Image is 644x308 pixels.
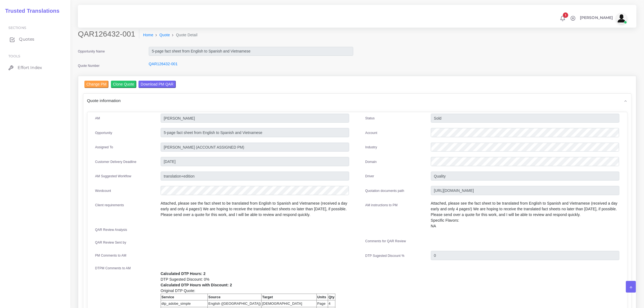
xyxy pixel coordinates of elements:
[316,294,328,300] th: Units
[161,201,349,218] p: Attached, please see the fact sheet to be translated from English to Spanish and Vietnamese (rece...
[95,203,124,208] label: Client requirements
[8,26,26,30] span: Sections
[4,34,66,45] a: Quotes
[161,283,232,287] b: Calculated DTP Hours with Discount: 2
[365,253,405,258] label: DTP Sugested Discount %
[95,266,131,271] label: DTPM Comments to AM
[431,201,619,229] p: Attached, please see the fact sheet to be translated from English to Spanish and Vietnamese (rece...
[208,300,262,307] td: English ([GEOGRAPHIC_DATA])
[4,62,66,73] a: Effort Index
[95,240,126,245] label: QAR Review Sent by
[84,81,109,88] input: Change PM
[18,65,42,71] span: Effort Index
[1,8,60,14] h2: Trusted Translations
[95,116,100,121] label: AM
[87,97,121,104] span: Quote information
[365,239,406,244] label: Comments for QAR Review
[78,30,139,39] h2: QAR126432-001
[95,227,127,232] label: QAR Review Analysis
[95,188,111,193] label: Wordcount
[616,13,627,24] img: avatar
[365,174,374,179] label: Driver
[208,294,262,300] th: Source
[558,15,567,21] a: 1
[262,294,316,300] th: Target
[328,294,335,300] th: Qty
[170,32,197,38] li: Quote Detail
[563,12,568,18] span: 1
[1,6,60,15] a: Trusted Translations
[161,143,349,152] input: pm
[19,36,34,42] span: Quotes
[95,253,127,258] label: PM Comments to AM
[328,300,335,307] td: 4
[95,159,137,164] label: Customer Delivery Deadline
[159,32,170,38] a: Quote
[580,16,613,19] span: [PERSON_NAME]
[161,300,208,307] td: dtp_adobe_simple
[95,130,113,135] label: Opportunity
[95,145,113,150] label: Assigned To
[365,130,377,135] label: Account
[365,203,398,208] label: AM instructions to PM
[149,62,178,66] a: QAR126432-001
[365,159,377,164] label: Domain
[161,271,206,276] b: Calculated DTP Hours: 2
[316,300,328,307] td: Page
[83,94,631,107] div: Quote information
[577,13,629,24] a: [PERSON_NAME]avatar
[262,300,316,307] td: [DEMOGRAPHIC_DATA]
[365,145,377,150] label: Industry
[8,54,21,58] span: Tools
[78,49,105,54] label: Opportunity Name
[143,32,153,38] a: Home
[78,63,100,68] label: Quote Number
[138,81,176,88] input: Download PM QAR
[365,116,375,121] label: Status
[111,81,137,88] input: Clone Quote
[95,174,131,179] label: AM Suggested Workflow
[161,294,208,300] th: Service
[365,188,404,193] label: Quotation documents path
